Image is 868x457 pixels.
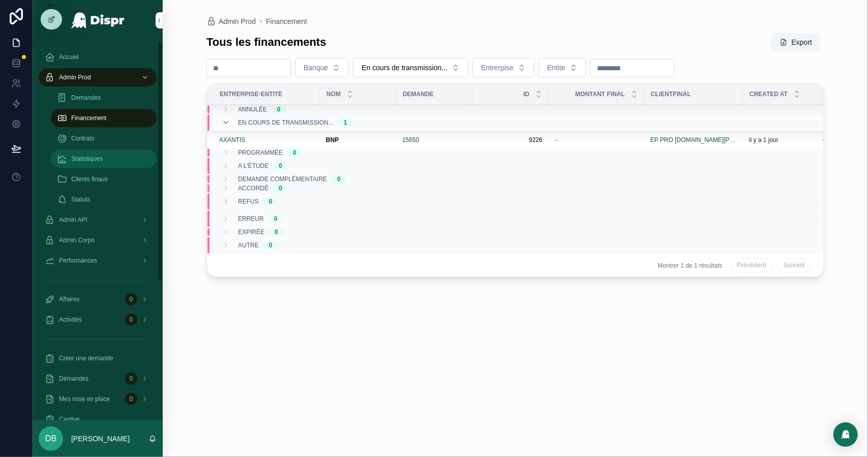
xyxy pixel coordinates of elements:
[353,58,468,77] button: Select Button
[59,256,97,265] span: Performances
[59,236,95,244] span: Admin Corpo
[274,215,278,223] div: 0
[575,90,625,98] span: Montant final
[481,63,514,73] span: Entrerpise
[125,293,137,305] div: 0
[279,184,282,192] div: 0
[326,136,390,144] a: BNP
[219,136,314,144] a: AXANTIS
[326,136,339,144] strong: BNP
[304,63,328,73] span: Banque
[59,53,79,61] span: Accueil
[771,33,820,51] button: Export
[206,16,256,26] a: Admin Prod
[51,170,157,188] a: Clients finaux
[59,316,82,324] span: Activités
[125,393,137,405] div: 0
[71,12,125,28] img: App logo
[749,136,779,144] p: il y a 1 jour
[822,136,826,144] span: --
[51,89,157,107] a: Demandes
[238,162,268,170] span: A l'étude
[125,373,137,385] div: 0
[238,119,334,127] span: En cours de transmission...
[293,149,296,157] div: 0
[275,228,278,236] div: 0
[295,58,349,77] button: Select Button
[238,149,283,157] span: Programmée
[238,197,259,206] span: Refus
[39,369,157,388] a: Demandes0
[39,410,157,429] a: Captive
[39,251,157,270] a: Performances
[39,48,157,66] a: Accueil
[59,415,80,423] span: Captive
[658,262,723,270] span: Montrer 1 de 1 résultats
[59,73,91,81] span: Admin Prod
[59,295,79,303] span: Affaires
[220,90,282,98] span: Entrerpise-Entite
[337,175,341,183] div: 0
[59,395,110,403] span: Mes mise en place
[238,175,327,183] span: Demande complémentaire
[39,349,157,367] a: Créer une demande
[555,136,638,144] a: --
[472,58,534,77] button: Select Button
[651,90,691,98] span: ClientFinal
[71,134,94,142] span: Contrats
[279,162,282,170] div: 0
[39,290,157,308] a: Affaires0
[33,41,163,420] div: scrollable content
[125,313,137,326] div: 0
[749,136,816,144] a: il y a 1 jour
[39,390,157,408] a: Mes mise en place0
[750,90,788,98] span: Created at
[238,241,259,249] span: Autre
[59,354,113,362] span: Créer une demande
[39,68,157,87] a: Admin Prod
[403,90,434,98] span: Demande
[238,105,267,113] span: Annulée
[344,119,347,127] div: 1
[59,375,88,383] span: Demandes
[478,136,543,144] a: 9226
[833,422,858,447] div: Open Intercom Messenger
[238,215,264,223] span: Erreur
[71,434,130,444] p: [PERSON_NAME]
[238,184,268,192] span: Accordé
[362,63,447,73] span: En cours de transmission...
[650,136,737,144] a: EP PRO [DOMAIN_NAME][PERSON_NAME]
[269,197,273,206] div: 0
[238,228,264,236] span: Expirée
[523,90,529,98] span: Id
[51,109,157,127] a: Financement
[51,190,157,209] a: Statuts
[555,136,559,144] span: --
[71,114,106,122] span: Financement
[269,241,273,249] div: 0
[39,231,157,249] a: Admin Corpo
[39,211,157,229] a: Admin API
[39,310,157,329] a: Activités0
[71,195,90,204] span: Statuts
[71,175,108,183] span: Clients finaux
[266,16,307,26] a: Financement
[219,136,245,144] a: AXANTIS
[59,216,87,224] span: Admin API
[51,150,157,168] a: Statistiques
[402,136,419,144] a: 15650
[71,94,101,102] span: Demandes
[326,90,341,98] span: Nom
[538,58,586,77] button: Select Button
[402,136,466,144] a: 15650
[206,35,326,49] h1: Tous les financements
[45,433,56,445] span: DB
[547,63,565,73] span: Entite
[277,105,281,113] div: 0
